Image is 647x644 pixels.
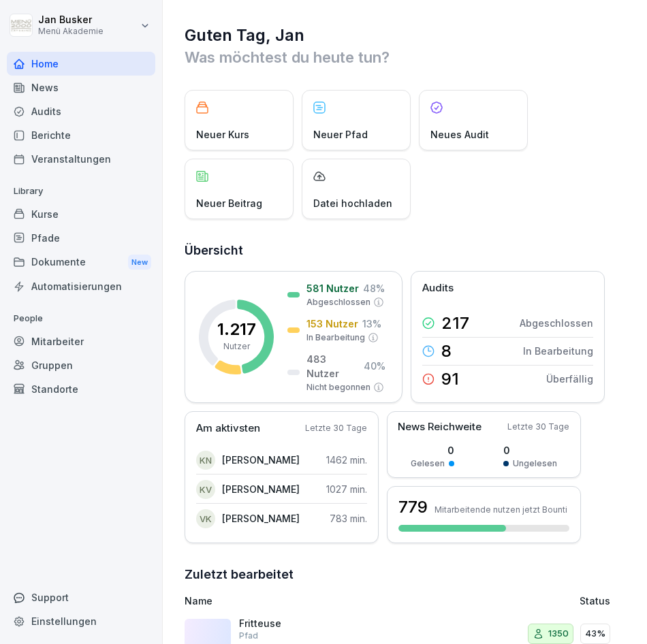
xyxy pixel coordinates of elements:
[7,308,155,329] p: People
[398,419,482,435] p: News Reichweite
[7,52,155,76] a: Home
[306,317,358,331] p: 153 Nutzer
[7,329,155,353] a: Mitarbeiter
[441,315,469,332] p: 217
[326,482,367,496] p: 1027 min.
[38,27,104,36] p: Menü Akademie
[7,147,155,171] a: Veranstaltungen
[7,609,155,633] a: Einstellungen
[441,371,459,387] p: 91
[430,127,489,142] p: Neues Audit
[523,344,593,358] p: In Bearbeitung
[7,99,155,123] a: Audits
[548,627,569,641] p: 1350
[520,316,593,330] p: Abgeschlossen
[196,451,215,470] div: KN
[196,196,262,210] p: Neuer Beitrag
[306,352,360,381] p: 483 Nutzer
[7,180,155,202] p: Library
[585,627,605,641] p: 43%
[306,381,370,393] p: Nicht begonnen
[313,196,392,210] p: Datei hochladen
[422,280,454,296] p: Audits
[441,343,452,359] p: 8
[223,340,250,353] p: Nutzer
[38,14,104,26] p: Jan Busker
[222,453,300,467] p: [PERSON_NAME]
[364,359,385,373] p: 40 %
[196,509,215,528] div: VK
[7,274,155,298] a: Automatisierungen
[7,585,155,609] div: Support
[7,250,155,275] div: Dokumente
[222,511,300,526] p: [PERSON_NAME]
[305,422,367,434] p: Letzte 30 Tage
[411,443,454,457] p: 0
[196,127,249,142] p: Neuer Kurs
[239,617,375,630] p: Fritteuse
[411,457,445,470] p: Gelesen
[185,25,627,46] h1: Guten Tag, Jan
[507,421,569,433] p: Letzte 30 Tage
[503,443,557,457] p: 0
[7,226,155,250] a: Pfade
[7,377,155,401] a: Standorte
[513,457,557,470] p: Ungelesen
[330,511,367,526] p: 783 min.
[306,281,359,295] p: 581 Nutzer
[313,127,368,142] p: Neuer Pfad
[222,482,300,496] p: [PERSON_NAME]
[546,372,593,386] p: Überfällig
[7,202,155,226] a: Kurse
[306,332,365,344] p: In Bearbeitung
[196,480,215,499] div: KV
[185,241,627,260] h2: Übersicht
[7,250,155,275] a: DokumenteNew
[185,46,627,68] p: Was möchtest du heute tun?
[239,630,258,642] p: Pfad
[185,594,458,608] p: Name
[435,504,567,515] p: Mitarbeitende nutzen jetzt Bounti
[326,453,367,467] p: 1462 min.
[362,317,381,331] p: 13 %
[363,281,385,295] p: 48 %
[128,255,151,270] div: New
[7,76,155,99] a: News
[185,565,627,584] h2: Zuletzt bearbeitet
[580,594,610,608] p: Status
[7,353,155,377] a: Gruppen
[306,296,370,308] p: Abgeschlossen
[398,496,428,519] h3: 779
[217,321,256,338] p: 1.217
[196,421,260,436] p: Am aktivsten
[7,123,155,147] a: Berichte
